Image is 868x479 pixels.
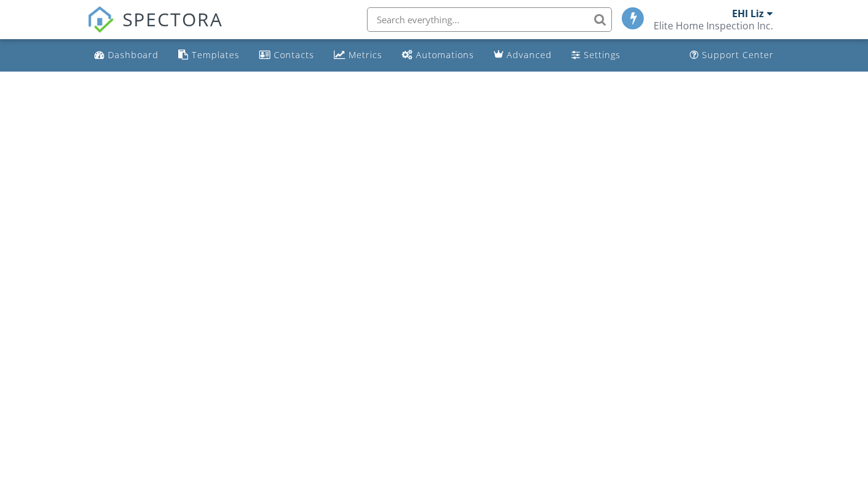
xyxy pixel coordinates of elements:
a: Templates [173,44,244,67]
div: Metrics [349,49,382,61]
span: SPECTORA [123,6,223,32]
div: Elite Home Inspection Inc. [654,20,773,32]
div: Templates [192,49,240,61]
div: Settings [584,49,621,61]
input: Search everything... [367,7,612,32]
a: Dashboard [89,44,164,67]
div: Advanced [507,49,552,61]
a: SPECTORA [87,17,223,42]
div: Dashboard [108,49,159,61]
a: Support Center [685,44,779,67]
a: Advanced [489,44,557,67]
div: EHI Liz [732,7,764,20]
a: Contacts [254,44,319,67]
div: Contacts [274,49,314,61]
img: The Best Home Inspection Software - Spectora [87,6,114,33]
a: Automations (Basic) [397,44,479,67]
a: Metrics [329,44,387,67]
div: Automations [416,49,474,61]
a: Settings [567,44,625,67]
div: Support Center [702,49,774,61]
